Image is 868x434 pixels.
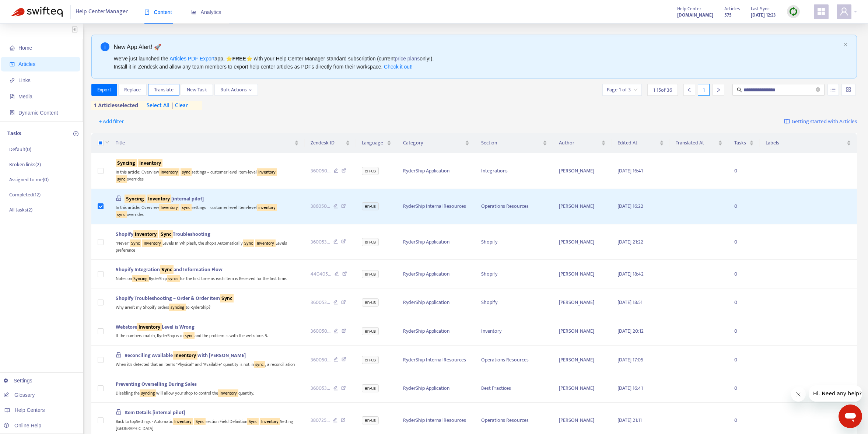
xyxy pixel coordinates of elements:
span: select all [147,101,169,110]
td: Operations Resources [475,346,553,374]
td: RyderShip Application [397,317,475,346]
span: search [737,87,742,92]
span: 380725 ... [311,416,330,424]
span: close-circle [816,87,820,92]
sqkw: Inventory [147,195,171,203]
span: [DATE] 20:12 [617,327,644,335]
sqkw: Inventory [133,230,158,238]
strong: [DOMAIN_NAME] [677,11,713,19]
span: Export [97,86,111,94]
span: lock [116,195,122,201]
td: RyderShip Application [397,260,475,288]
td: [PERSON_NAME] [553,153,612,189]
span: right [716,87,721,92]
button: Translate [148,84,179,96]
td: 0 [728,288,760,317]
p: Completed ( 12 ) [9,191,41,199]
td: RyderShip Application [397,374,475,403]
div: In this article: Overview settings – customer level Item-level overrides [116,203,299,218]
th: Category [397,133,475,153]
img: image-link [784,119,790,125]
span: [DATE] 18:42 [617,270,644,278]
sqkw: Sync [160,265,174,274]
span: 1 articles selected [91,101,139,110]
iframe: Close message [791,387,806,402]
div: Why aren’t my Shopify orders to RyderShip? [116,302,299,311]
span: [internal pilot] [125,195,204,203]
sqkw: Sync [130,239,141,247]
span: en-us [362,356,379,364]
sqkw: Sync [243,239,254,247]
th: Tasks [728,133,760,153]
sqkw: Sync [159,230,173,238]
td: RyderShip Application [397,224,475,260]
span: Help Centers [15,407,45,413]
td: 0 [728,260,760,288]
span: [DATE] 16:41 [617,384,643,392]
span: Item Details [internal pilot] [125,408,185,417]
td: RyderShip Internal Resources [397,189,475,224]
span: unordered-list [830,87,836,92]
th: Author [553,133,612,153]
div: "Never" Levels In Whiplash, the shop's Automatically Levels preference [116,238,299,253]
iframe: Message from company [809,385,862,402]
sqkw: sync [181,204,192,211]
span: | [172,101,174,111]
span: 360050 ... [311,167,330,175]
p: Broken links ( 2 ) [9,161,41,168]
td: Operations Resources [475,189,553,224]
span: lock [116,352,122,358]
span: 360053 ... [311,298,330,307]
span: home [10,45,15,50]
td: 0 [728,374,760,403]
span: Replace [124,86,141,94]
span: en-us [362,238,379,246]
td: [PERSON_NAME] [553,374,612,403]
span: lock [116,409,122,415]
sqkw: inventory [218,389,238,397]
sqkw: Inventory [142,239,162,247]
th: Translated At [670,133,728,153]
span: close-circle [816,87,820,94]
span: en-us [362,270,379,278]
span: Media [18,94,32,99]
sqkw: Inventory [173,418,193,425]
a: Articles PDF Export [169,56,214,62]
td: [PERSON_NAME] [553,346,612,374]
a: Online Help [4,423,41,428]
span: Translated At [676,139,717,147]
span: Reconciling Available with [PERSON_NAME] [125,351,246,360]
span: Last Sync [751,5,770,13]
sqkw: Syncing [116,159,137,167]
span: Author [559,139,600,147]
sqkw: Inventory [137,323,162,331]
span: + Add filter [99,117,124,126]
td: RyderShip Internal Resources [397,346,475,374]
td: [PERSON_NAME] [553,260,612,288]
b: FREE [232,56,246,62]
span: [DATE] 16:22 [617,202,643,210]
span: 360053 ... [311,238,330,246]
span: 1 - 15 of 36 [653,86,672,94]
th: Section [475,133,553,153]
sqkw: inventory [257,168,277,176]
span: en-us [362,416,379,424]
td: Shopify [475,224,553,260]
span: en-us [362,298,379,307]
span: clear [169,101,188,110]
span: 440405 ... [311,270,331,278]
img: Swifteq [11,7,63,17]
button: Replace [118,84,147,96]
span: Links [18,77,31,83]
td: 0 [728,153,760,189]
div: Notes on RyderShip for the first time as each Item is Received for the first time. [116,274,299,282]
span: Webstore Level is Wrong [116,323,195,331]
span: Help Center [677,5,701,13]
td: RyderShip Application [397,288,475,317]
sqkw: Inventory [138,159,162,167]
span: Edited At [617,139,658,147]
span: 360050 ... [311,327,330,335]
td: Best Practices [475,374,553,403]
button: close [843,42,848,47]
